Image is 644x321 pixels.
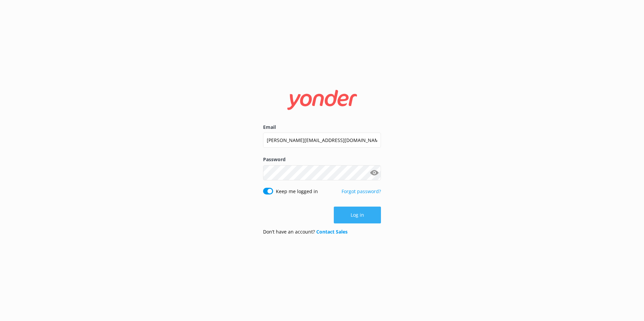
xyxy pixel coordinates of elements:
[316,228,348,235] a: Contact Sales
[367,166,381,179] button: Show password
[263,123,381,131] label: Email
[342,188,381,194] a: Forgot password?
[263,133,381,148] input: user@emailaddress.com
[263,228,348,236] p: Don’t have an account?
[334,207,381,223] button: Log in
[263,156,381,163] label: Password
[276,188,318,195] label: Keep me logged in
